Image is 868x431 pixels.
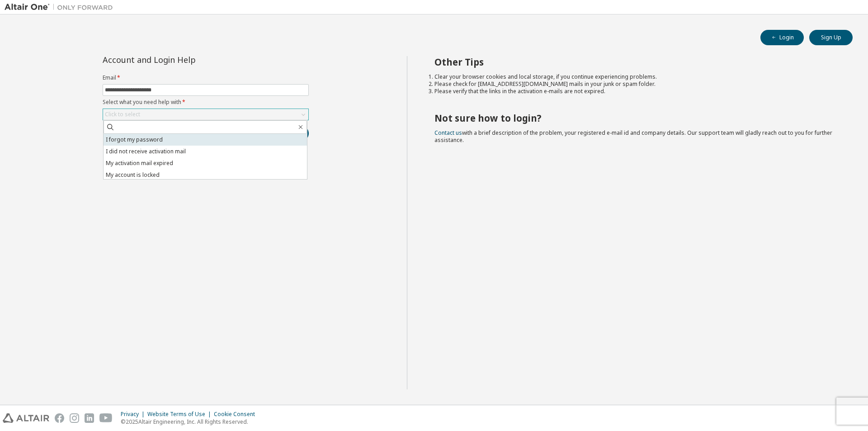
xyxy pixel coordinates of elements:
[5,3,118,12] img: Altair One
[104,134,307,146] li: I forgot my password
[103,99,309,106] label: Select what you need help with
[809,30,853,45] button: Sign Up
[103,56,268,63] div: Account and Login Help
[70,413,79,423] img: instagram.svg
[434,112,837,124] h2: Not sure how to login?
[434,129,462,137] a: Contact us
[147,411,214,418] div: Website Terms of Use
[214,411,260,418] div: Cookie Consent
[434,88,837,95] li: Please verify that the links in the activation e-mails are not expired.
[434,129,832,144] span: with a brief description of the problem, your registered e-mail id and company details. Our suppo...
[3,413,49,423] img: altair_logo.svg
[103,109,308,120] div: Click to select
[105,111,140,118] div: Click to select
[55,413,64,423] img: facebook.svg
[103,74,309,81] label: Email
[99,413,113,423] img: youtube.svg
[434,73,837,81] li: Clear your browser cookies and local storage, if you continue experiencing problems.
[760,30,804,45] button: Login
[121,418,260,426] p: © 2025 Altair Engineering, Inc. All Rights Reserved.
[434,56,837,68] h2: Other Tips
[121,411,147,418] div: Privacy
[434,81,837,88] li: Please check for [EMAIL_ADDRESS][DOMAIN_NAME] mails in your junk or spam folder.
[85,413,94,423] img: linkedin.svg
